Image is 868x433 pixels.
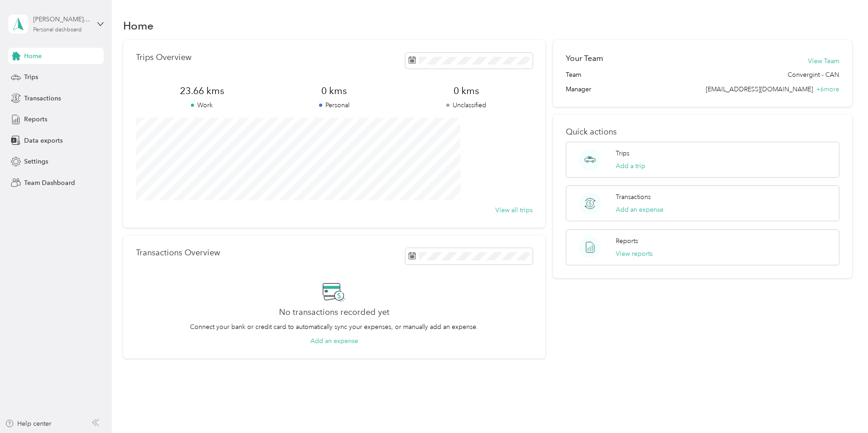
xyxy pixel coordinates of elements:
button: View reports [616,249,653,259]
h2: Your Team [566,53,603,64]
button: Add a trip [616,161,645,171]
span: Convergint - CAN [788,70,839,80]
span: Reports [24,114,47,124]
span: Home [24,51,42,61]
span: + 6 more [816,85,839,93]
div: [PERSON_NAME][EMAIL_ADDRESS][PERSON_NAME][DOMAIN_NAME] [33,15,90,24]
button: View Team [808,56,839,66]
p: Connect your bank or credit card to automatically sync your expenses, or manually add an expense. [190,322,478,332]
span: Trips [24,72,38,82]
h2: No transactions recorded yet [279,308,389,317]
button: Add an expense [616,205,663,214]
span: 0 kms [268,85,400,97]
div: Personal dashboard [33,27,82,33]
h1: Home [123,21,154,30]
iframe: Everlance-gr Chat Button Frame [817,382,868,433]
span: 23.66 kms [136,85,268,97]
p: Work [136,100,268,110]
p: Reports [616,236,638,246]
span: Team Dashboard [24,178,75,188]
p: Personal [268,100,400,110]
span: 0 kms [400,85,533,97]
button: View all trips [495,205,533,215]
span: Data exports [24,136,63,145]
span: [EMAIL_ADDRESS][DOMAIN_NAME] [706,85,813,93]
p: Trips Overview [136,53,191,62]
span: Team [566,70,581,80]
p: Transactions Overview [136,248,220,258]
p: Quick actions [566,127,839,137]
span: Settings [24,157,48,166]
span: Transactions [24,94,61,103]
button: Add an expense [310,336,358,346]
button: Help center [5,419,51,428]
p: Trips [616,149,629,158]
p: Transactions [616,192,651,202]
span: Manager [566,85,591,94]
p: Unclassified [400,100,533,110]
